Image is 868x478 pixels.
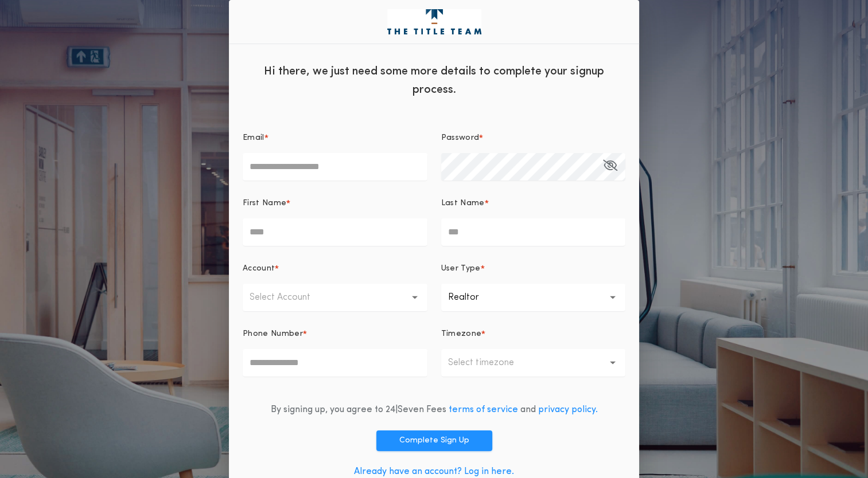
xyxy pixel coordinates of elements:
div: By signing up, you agree to 24|Seven Fees and [271,403,598,417]
div: Hi there, we just need some more details to complete your signup process. [229,53,639,105]
a: terms of service [449,405,518,414]
p: Realtor [448,291,497,304]
p: Password [441,132,480,144]
p: Phone Number [243,328,303,340]
p: Select Account [250,291,329,304]
input: Phone Number* [243,349,427,377]
input: First Name* [243,218,427,246]
button: Select Account [243,284,427,311]
p: Email [243,132,264,144]
p: Account [243,263,275,275]
a: Already have an account? Log in here. [354,467,514,476]
p: Timezone [441,328,482,340]
p: User Type [441,263,481,275]
input: Email* [243,153,427,181]
input: Last Name* [441,218,626,246]
p: Select timezone [448,356,532,370]
p: First Name [243,198,286,209]
a: privacy policy. [538,405,598,414]
p: Last Name [441,198,485,209]
button: Realtor [441,284,626,311]
button: Complete Sign Up [376,430,492,451]
img: logo [387,9,481,34]
input: Password* [441,153,626,181]
button: Select timezone [441,349,626,377]
button: Password* [603,153,617,181]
